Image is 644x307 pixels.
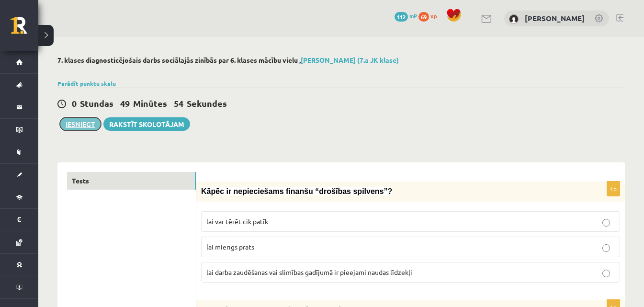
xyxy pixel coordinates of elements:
[602,219,610,227] input: lai var tērēt cik patīk
[395,12,408,22] span: 112
[509,14,519,24] img: Druvis Daniels Kļavs-Kļaviņš
[602,244,610,252] input: lai mierīgs prāts
[67,172,196,190] a: Tests
[395,12,417,20] a: 112 mP
[11,17,38,41] a: Rīgas 1. Tālmācības vidusskola
[133,98,167,109] span: Minūtes
[301,56,399,64] a: [PERSON_NAME] (7.a JK klase)
[57,80,116,87] a: Parādīt punktu skalu
[430,12,437,20] span: xp
[72,98,77,109] span: 0
[607,181,620,196] p: 1p
[80,98,113,109] span: Stundas
[206,242,254,251] span: lai mierīgs prāts
[206,268,412,276] span: lai darba zaudēšanas vai slimības gadījumā ir pieejami naudas līdzekļi
[57,56,625,64] h2: 7. klases diagnosticējošais darbs sociālajās zinībās par 6. klases mācību vielu ,
[602,270,610,277] input: lai darba zaudēšanas vai slimības gadījumā ir pieejami naudas līdzekļi
[206,217,268,226] span: lai var tērēt cik patīk
[409,12,417,20] span: mP
[187,98,227,109] span: Sekundes
[174,98,183,109] span: 54
[418,12,441,20] a: 69 xp
[525,13,585,23] a: [PERSON_NAME]
[60,117,101,131] button: Iesniegt
[103,117,190,131] a: Rakstīt skolotājam
[120,98,130,109] span: 49
[418,12,429,22] span: 69
[201,187,392,195] span: Kāpēc ir nepieciešams finanšu “drošības spilvens”?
